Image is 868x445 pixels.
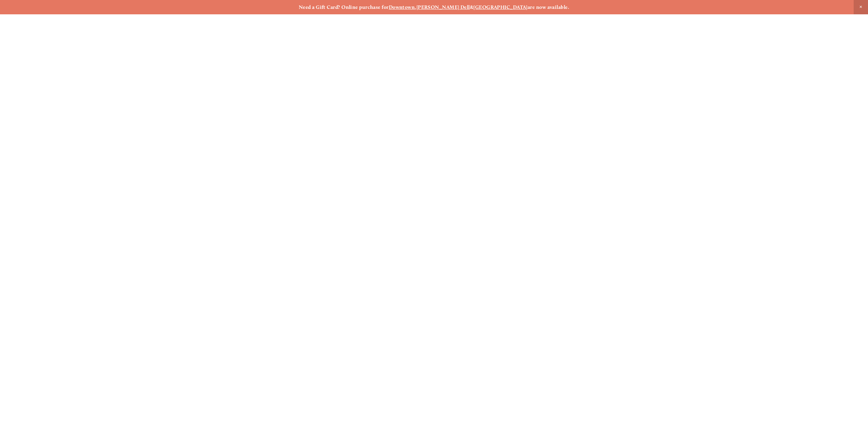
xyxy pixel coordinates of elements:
[299,4,389,10] strong: Need a Gift Card? Online purchase for
[416,4,470,10] a: [PERSON_NAME] Dell
[470,4,473,10] strong: &
[473,4,528,10] a: [GEOGRAPHIC_DATA]
[528,4,569,10] strong: are now available.
[389,4,415,10] a: Downtown
[415,4,416,10] strong: ,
